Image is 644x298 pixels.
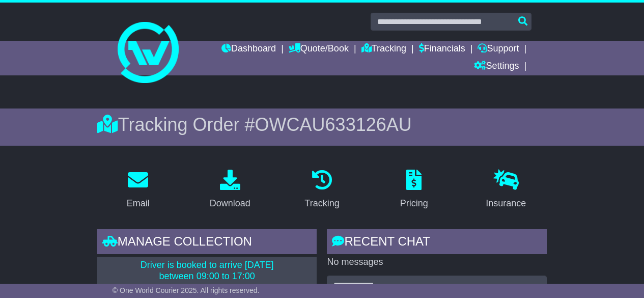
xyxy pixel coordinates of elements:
div: Download [210,197,250,210]
a: Tracking [361,41,406,58]
a: Support [478,41,519,58]
div: Manage collection [97,229,317,257]
a: Insurance [479,166,533,214]
div: Email [127,197,150,210]
div: Insurance [486,197,526,210]
a: Download [203,166,257,214]
a: Quote/Book [289,41,349,58]
a: Pricing [394,166,435,214]
div: Tracking [304,197,339,210]
a: Tracking [298,166,346,214]
a: Dashboard [221,41,276,58]
div: Pricing [400,197,428,210]
span: © One World Courier 2025. All rights reserved. [113,286,260,294]
a: Settings [474,58,519,75]
a: Financials [419,41,465,58]
span: OWCAU633126AU [255,114,412,135]
div: Tracking Order # [97,114,547,136]
p: Driver is booked to arrive [DATE] between 09:00 to 17:00 [103,260,311,282]
p: No messages [327,257,547,268]
a: Email [120,166,156,214]
div: RECENT CHAT [327,229,547,257]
